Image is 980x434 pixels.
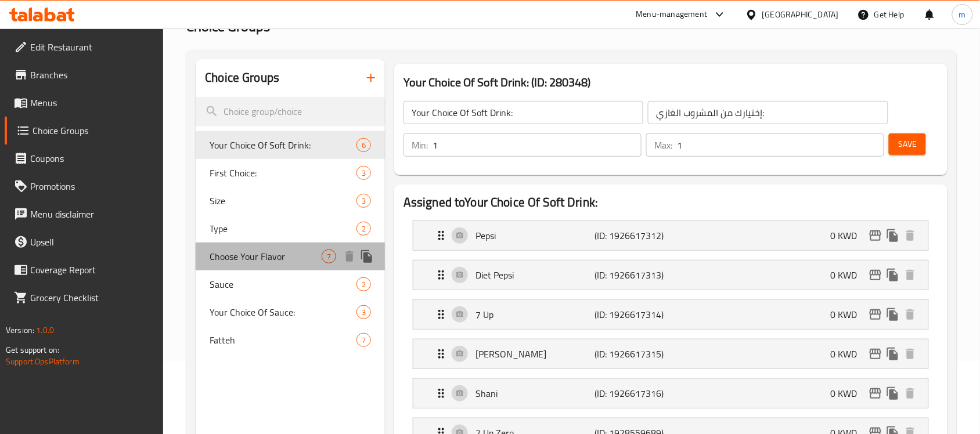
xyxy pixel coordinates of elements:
[357,223,370,234] span: 2
[30,151,154,165] span: Coupons
[196,187,385,215] div: Size3
[867,266,884,284] button: edit
[5,144,164,172] a: Coupons
[475,268,595,282] p: Diet Pepsi
[475,308,595,321] p: 7 Up
[210,333,356,347] span: Fatteh
[413,300,928,329] div: Expand
[884,306,902,323] button: duplicate
[831,268,867,282] p: 0 KWD
[595,268,674,282] p: (ID: 1926617313)
[356,222,371,236] div: Choices
[867,227,884,244] button: edit
[595,308,674,321] p: (ID: 1926617314)
[5,200,164,228] a: Menu disclaimer
[403,334,938,374] li: Expand
[196,131,385,159] div: Your Choice Of Soft Drink:6
[5,172,164,200] a: Promotions
[762,8,839,21] div: [GEOGRAPHIC_DATA]
[30,263,154,277] span: Coverage Report
[33,124,154,138] span: Choice Groups
[475,386,595,400] p: Shani
[341,248,358,265] button: delete
[196,270,385,298] div: Sauce2
[356,138,371,152] div: Choices
[867,385,884,402] button: edit
[36,323,54,338] span: 1.0.0
[5,117,164,144] a: Choice Groups
[413,339,928,368] div: Expand
[831,308,867,321] p: 0 KWD
[356,333,371,347] div: Choices
[831,229,867,243] p: 0 KWD
[884,345,902,363] button: duplicate
[196,159,385,187] div: First Choice:3
[595,229,674,243] p: (ID: 1926617312)
[413,221,928,250] div: Expand
[902,345,919,363] button: delete
[403,194,938,211] h2: Assigned to Your Choice Of Soft Drink:
[902,227,919,244] button: delete
[403,374,938,413] li: Expand
[884,266,902,284] button: duplicate
[30,207,154,221] span: Menu disclaimer
[831,347,867,361] p: 0 KWD
[889,133,926,155] button: Save
[959,8,966,21] span: m
[636,8,708,21] div: Menu-management
[413,261,928,290] div: Expand
[356,166,371,180] div: Choices
[356,305,371,319] div: Choices
[30,96,154,110] span: Menus
[357,168,370,179] span: 3
[902,306,919,323] button: delete
[413,379,928,408] div: Expand
[357,335,370,346] span: 7
[902,266,919,284] button: delete
[357,196,370,207] span: 3
[5,61,164,89] a: Branches
[196,326,385,354] div: Fatteh7
[30,179,154,193] span: Promotions
[475,347,595,361] p: [PERSON_NAME]
[357,307,370,318] span: 3
[30,68,154,82] span: Branches
[831,386,867,400] p: 0 KWD
[6,354,80,369] a: Support.OpsPlatform
[196,215,385,243] div: Type2
[475,229,595,243] p: Pepsi
[5,228,164,256] a: Upsell
[884,385,902,402] button: duplicate
[412,138,428,152] p: Min:
[356,194,371,208] div: Choices
[357,140,370,151] span: 6
[358,248,376,265] button: duplicate
[210,222,356,236] span: Type
[322,249,336,263] div: Choices
[403,255,938,295] li: Expand
[196,298,385,326] div: Your Choice Of Sauce:3
[30,235,154,249] span: Upsell
[356,277,371,291] div: Choices
[210,166,356,180] span: First Choice:
[5,89,164,117] a: Menus
[6,342,59,357] span: Get support on:
[210,305,356,319] span: Your Choice Of Sauce:
[403,216,938,255] li: Expand
[867,306,884,323] button: edit
[30,291,154,305] span: Grocery Checklist
[322,251,336,262] span: 7
[898,137,917,151] span: Save
[210,138,356,152] span: Your Choice Of Soft Drink:
[654,138,672,152] p: Max:
[196,243,385,270] div: Choose Your Flavor7deleteduplicate
[6,323,34,338] span: Version:
[595,347,674,361] p: (ID: 1926617315)
[403,295,938,334] li: Expand
[884,227,902,244] button: duplicate
[196,97,385,126] input: search
[210,249,322,263] span: Choose Your Flavor
[5,284,164,312] a: Grocery Checklist
[867,345,884,363] button: edit
[595,386,674,400] p: (ID: 1926617316)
